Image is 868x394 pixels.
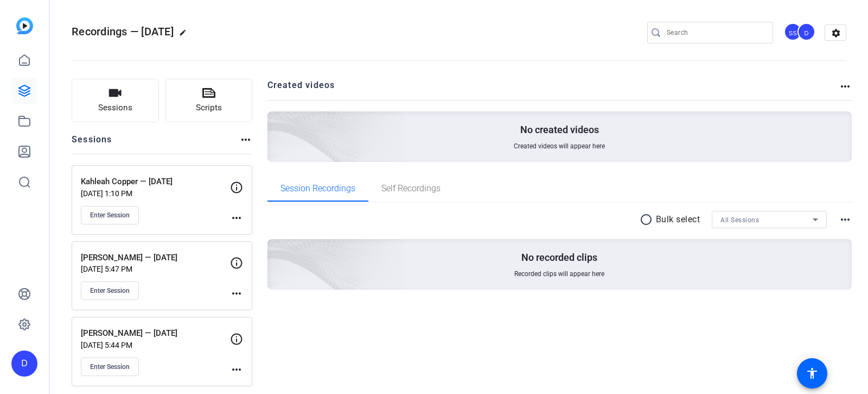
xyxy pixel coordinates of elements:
[239,133,252,146] mat-icon: more_horiz
[72,79,159,122] button: Sessions
[90,211,130,220] span: Enter Session
[825,25,847,41] mat-icon: settings
[514,142,605,151] span: Created videos will appear here
[514,270,604,278] span: Recorded clips will appear here
[839,80,852,93] mat-icon: more_horiz
[146,4,405,240] img: Creted videos background
[520,123,599,136] p: No created videos
[90,362,130,371] span: Enter Session
[839,213,852,226] mat-icon: more_horiz
[81,265,230,273] p: [DATE] 5:47 PM
[81,327,230,340] p: [PERSON_NAME] — [DATE]
[720,216,759,224] span: All Sessions
[81,341,230,349] p: [DATE] 5:44 PM
[196,102,222,114] span: Scripts
[72,133,112,154] h2: Sessions
[72,25,174,38] span: Recordings — [DATE]
[381,184,441,193] span: Self Recordings
[81,358,139,376] button: Enter Session
[230,287,243,300] mat-icon: more_horiz
[806,367,819,380] mat-icon: accessibility
[280,184,355,193] span: Session Recordings
[165,79,253,122] button: Scripts
[90,286,130,295] span: Enter Session
[797,23,815,41] div: D
[521,251,597,264] p: No recorded clips
[267,79,839,100] h2: Created videos
[179,29,192,42] mat-icon: edit
[146,132,405,367] img: embarkstudio-empty-session.png
[81,189,230,198] p: [DATE] 1:10 PM
[656,213,700,226] p: Bulk select
[81,282,139,300] button: Enter Session
[230,211,243,224] mat-icon: more_horiz
[81,206,139,224] button: Enter Session
[667,26,764,39] input: Search
[797,23,816,42] ngx-avatar: Director
[784,23,802,41] div: SS
[640,213,656,226] mat-icon: radio_button_unchecked
[784,23,803,42] ngx-avatar: Studio Support
[81,252,230,264] p: [PERSON_NAME] — [DATE]
[11,351,37,377] div: D
[81,176,230,188] p: Kahleah Copper — [DATE]
[16,17,33,34] img: blue-gradient.svg
[230,363,243,376] mat-icon: more_horiz
[98,102,132,114] span: Sessions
